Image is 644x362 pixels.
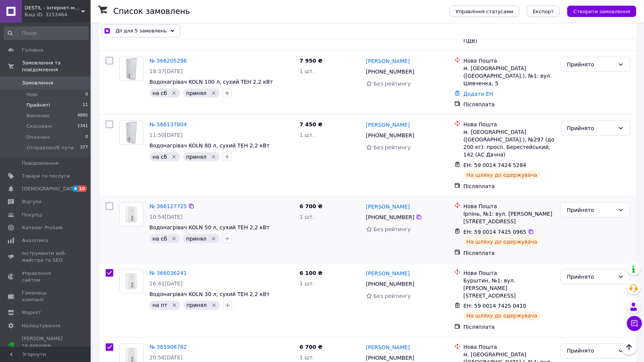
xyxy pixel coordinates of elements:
span: Управління сайтом [22,270,70,284]
div: Прийнято [567,60,615,69]
span: ЕН: 59 0014 7425 0965 [464,229,527,235]
a: Водонагрівач KOLN 80 л, сухий ТЕН 2,2 кВт [149,143,270,149]
span: [PHONE_NUMBER] [366,69,414,75]
div: Нова Пошта [464,202,555,210]
button: Експорт [527,6,560,17]
span: 20:56[DATE] [149,355,183,361]
div: На шляху до одержувача [464,311,541,321]
span: Отправлен/В пути [26,144,74,151]
span: 11 [83,102,88,109]
a: Водонагрівач KOLN 30 л, сухий ТЕН 2,2 кВт [149,291,270,297]
span: 6 100 ₴ [300,270,323,276]
div: Післяплата [464,249,555,257]
span: принял [186,302,207,308]
a: № 366137804 [149,121,187,127]
svg: Видалити мітку [211,90,217,96]
span: Оплачені [26,134,50,141]
div: Післяплата [464,183,555,190]
span: [PERSON_NAME] та рахунки [22,335,70,356]
div: Післяплата [464,101,555,108]
span: Гаманець компанії [22,290,70,303]
span: принял [186,236,206,242]
div: Прийнято [567,206,615,214]
span: 1 шт. [300,355,314,361]
span: 16:41[DATE] [149,281,183,287]
span: Замовлення та повідомлення [22,60,91,73]
div: Нова Пошта [464,269,555,277]
span: 7 950 ₴ [300,58,323,64]
a: № 366205296 [149,58,187,64]
svg: Видалити мітку [171,236,177,242]
span: [PHONE_NUMBER] [366,132,414,138]
span: 1 шт. [300,68,314,74]
span: 4 [72,186,78,192]
span: Без рейтингу [374,144,411,150]
span: 1341 [77,123,88,130]
span: 10:54[DATE] [149,214,183,220]
a: Водонагрівач KOLN 100 л, сухий ТЕН 2,2 кВт [149,79,273,85]
svg: Видалити мітку [211,236,217,242]
span: Виконані [26,112,50,119]
span: 1 шт. [300,214,314,220]
span: [PHONE_NUMBER] [366,214,414,220]
a: Фото товару [119,269,143,293]
span: Дії для 5 замовлень [116,27,167,35]
img: Фото товару [125,57,138,81]
svg: Видалити мітку [171,90,177,96]
span: Каталог ProSale [22,224,63,231]
svg: Видалити мітку [171,154,177,160]
div: Ваш ID: 3153464 [25,11,91,18]
a: Фото товару [119,202,143,227]
span: принял [186,90,206,96]
div: На шляху до одержувача [464,170,541,179]
span: 7 450 ₴ [300,121,323,127]
a: Водонагрівач KOLN 50 л, сухий ТЕН 2,2 кВт [149,224,270,230]
span: Замовлення [22,80,53,86]
span: Без рейтингу [374,81,411,87]
span: Без рейтингу [374,293,411,299]
button: Створити замовлення [567,6,636,17]
div: Ірпінь, №1: вул. [PERSON_NAME][STREET_ADDRESS] [464,210,555,225]
div: Нова Пошта [464,121,555,128]
span: 1 шт. [300,281,314,287]
span: 6 700 ₴ [300,344,323,350]
span: Нові [26,91,37,98]
span: 10 [78,186,87,192]
span: на сб [153,236,167,242]
img: Фото товару [123,270,140,293]
span: на сб [153,154,167,160]
button: Управління статусами [450,6,519,17]
div: Прийнято [567,124,615,132]
span: принял [186,154,206,160]
span: [PHONE_NUMBER] [366,281,414,287]
svg: Видалити мітку [211,302,217,308]
span: 377 [80,144,88,151]
div: м. [GEOGRAPHIC_DATA] ([GEOGRAPHIC_DATA].), №1: вул. Шевченка, 5 [464,64,555,87]
div: Нова Пошта [464,344,555,351]
a: [PERSON_NAME] [366,344,410,351]
span: Налаштування [22,322,60,329]
span: Аналітика [22,237,48,244]
span: 11:50[DATE] [149,132,183,138]
h1: Список замовлень [113,7,190,16]
span: 6 700 ₴ [300,203,323,209]
span: Повідомлення [22,160,59,167]
div: м. [GEOGRAPHIC_DATA] ([GEOGRAPHIC_DATA].), №297 (до 200 кг): просп. Берестейський, 142 (АС Дачна) [464,128,555,158]
span: Скасовані [26,123,52,130]
span: Головна [22,47,43,54]
span: ЕН: 59 0014 7424 5284 [464,162,527,168]
span: Покупці [22,212,42,218]
div: Прийнято [567,347,615,355]
span: Управління статусами [456,9,513,14]
a: [PERSON_NAME] [366,121,410,129]
a: [PERSON_NAME] [366,203,410,210]
input: Пошук [4,26,89,40]
a: Фото товару [119,121,143,145]
span: [DEMOGRAPHIC_DATA] [22,186,78,192]
img: Фото товару [125,121,138,144]
span: 1 шт. [300,132,314,138]
span: на сб [153,90,167,96]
